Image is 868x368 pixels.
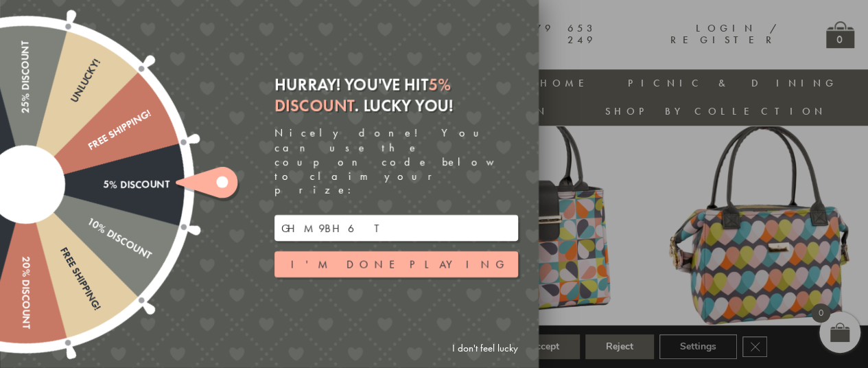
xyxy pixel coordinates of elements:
[20,184,32,328] div: 20% Discount
[274,73,518,116] div: Hurray! You've hit . Lucky you!
[274,251,518,277] button: I'm done playing
[23,179,153,262] div: 10% Discount
[23,107,153,189] div: Free shipping!
[21,56,103,187] div: Unlucky!
[274,73,451,116] em: 5% Discount
[274,126,518,198] div: Nicely done! You can use the coupon code below to claim your prize:
[274,215,518,241] input: Your email
[20,40,32,184] div: 25% Discount
[21,181,103,312] div: Free shipping!
[26,178,170,189] div: 5% Discount
[445,336,525,361] a: I don't feel lucky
